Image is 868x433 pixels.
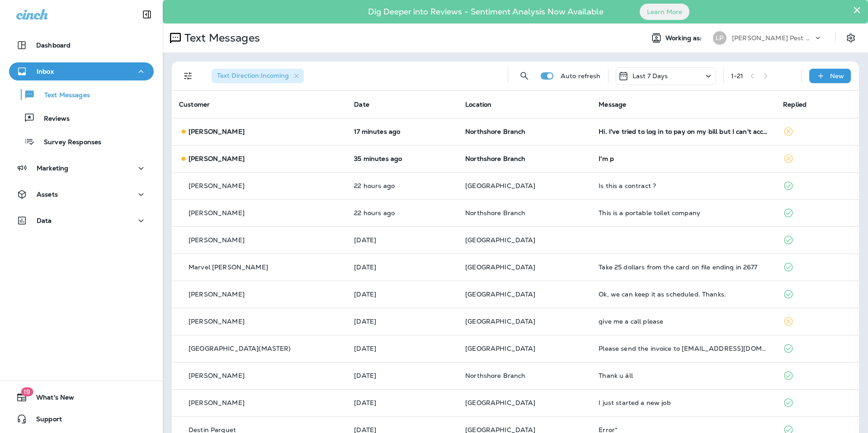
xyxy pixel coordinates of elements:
div: Take 25 dollars from the card on file ending in 2677 [599,264,769,271]
button: Dashboard [9,36,154,54]
p: [PERSON_NAME] [189,236,245,244]
p: Oct 6, 2025 10:23 AM [354,372,451,379]
span: Location [465,100,491,108]
div: Is this a contract ? [599,182,769,189]
p: Oct 9, 2025 12:34 PM [354,128,451,135]
div: give me a call please [599,318,769,325]
button: Filters [179,67,197,85]
span: [GEOGRAPHIC_DATA] [465,182,535,190]
button: Data [9,212,154,230]
button: 19What's New [9,388,154,406]
span: Working as: [665,34,704,42]
p: [PERSON_NAME] [189,318,245,325]
p: Auto refresh [561,72,601,80]
button: Inbox [9,62,154,80]
p: Oct 6, 2025 12:08 PM [354,345,451,352]
p: [PERSON_NAME] [189,291,245,298]
p: Marketing [37,165,68,172]
p: Last 7 Days [632,72,668,80]
div: Ok, we can keep it as scheduled. Thanks. [599,291,769,298]
p: Oct 6, 2025 01:21 PM [354,318,451,325]
p: [PERSON_NAME] [189,399,245,406]
p: Text Messages [181,31,260,45]
div: 1 - 21 [731,72,744,80]
div: Text Direction:Incoming [212,69,304,83]
span: Northshore Branch [465,127,525,136]
p: Oct 6, 2025 04:44 PM [354,291,451,298]
p: Data [37,217,52,224]
span: [GEOGRAPHIC_DATA] [465,344,535,353]
p: Dig Deeper into Reviews - Sentiment Analysis Now Available [342,10,630,13]
div: I'm p [599,155,769,162]
p: [PERSON_NAME] [189,182,245,189]
p: Oct 7, 2025 02:01 PM [354,236,451,244]
p: [PERSON_NAME] [189,209,245,216]
span: Date [354,100,369,108]
button: Settings [843,30,859,46]
button: Collapse Sidebar [134,5,160,24]
p: Dashboard [36,42,71,49]
p: Oct 8, 2025 02:41 PM [354,182,451,189]
div: This is a portable toilet company [599,209,769,216]
span: [GEOGRAPHIC_DATA] [465,317,535,325]
p: Survey Responses [35,138,101,147]
div: LP [713,31,726,45]
div: Please send the invoice to ap@1st-lake.com [599,345,769,352]
p: Oct 5, 2025 02:13 PM [354,399,451,406]
p: [GEOGRAPHIC_DATA](MASTER) [189,345,291,352]
p: Oct 7, 2025 02:00 PM [354,264,451,271]
button: Survey Responses [9,132,154,151]
div: Hi. I've tried to log in to pay on my bill but I can't access it and I don't want my account to g... [599,128,769,135]
span: Text Direction : Incoming [217,71,289,80]
span: Message [599,100,626,108]
p: Assets [37,191,58,198]
div: Thank u áll [599,372,769,379]
span: Support [27,415,62,426]
p: [PERSON_NAME] [189,372,245,379]
span: 19 [21,387,33,396]
span: Replied [783,100,807,108]
button: Assets [9,185,154,203]
span: What's New [27,394,74,405]
span: [GEOGRAPHIC_DATA] [465,263,535,271]
span: Northshore Branch [465,372,525,380]
span: Northshore Branch [465,155,525,163]
p: [PERSON_NAME] Pest Control [732,34,813,42]
span: Northshore Branch [465,209,525,217]
p: Oct 9, 2025 12:16 PM [354,155,451,162]
span: [GEOGRAPHIC_DATA] [465,290,535,298]
p: [PERSON_NAME] [189,155,245,162]
span: Customer [179,100,210,108]
button: Text Messages [9,85,154,104]
p: Marvel [PERSON_NAME] [189,264,268,271]
p: Oct 8, 2025 02:38 PM [354,209,451,216]
span: [GEOGRAPHIC_DATA] [465,399,535,407]
button: Close [853,3,861,17]
button: Search Messages [515,67,533,85]
p: Reviews [35,115,70,123]
button: Marketing [9,159,154,177]
p: New [830,72,844,80]
p: Inbox [37,68,54,75]
span: [GEOGRAPHIC_DATA] [465,236,535,244]
button: Support [9,410,154,428]
button: Learn More [640,4,689,20]
button: Reviews [9,108,154,127]
div: I just started a new job [599,399,769,406]
p: [PERSON_NAME] [189,128,245,135]
p: Text Messages [35,91,90,100]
